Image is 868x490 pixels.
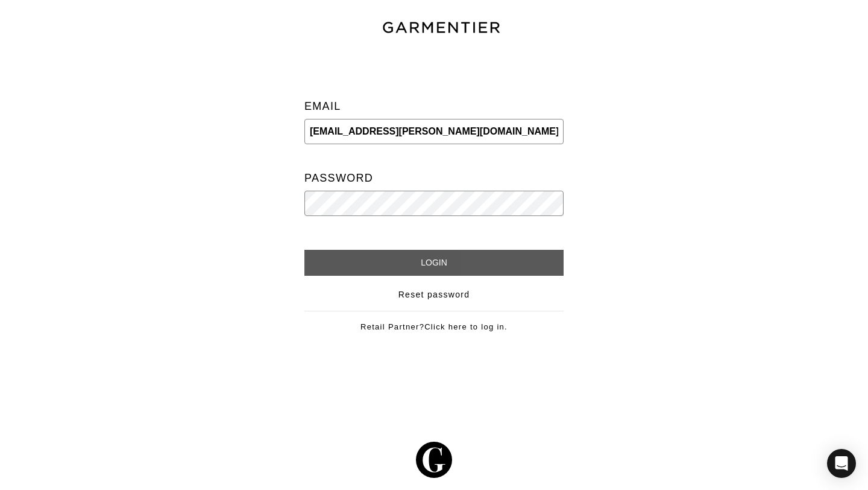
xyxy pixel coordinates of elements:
label: Email [304,94,341,119]
div: Retail Partner? [304,311,564,333]
img: garmentier-text-8466448e28d500cc52b900a8b1ac6a0b4c9bd52e9933ba870cc531a186b44329.png [381,20,502,36]
img: g-602364139e5867ba59c769ce4266a9601a3871a1516a6a4c3533f4bc45e69684.svg [416,442,452,478]
a: Click here to log in. [424,322,508,331]
a: Reset password [398,288,470,301]
div: Open Intercom Messenger [827,449,856,478]
label: Password [304,166,373,191]
input: Login [304,250,564,276]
